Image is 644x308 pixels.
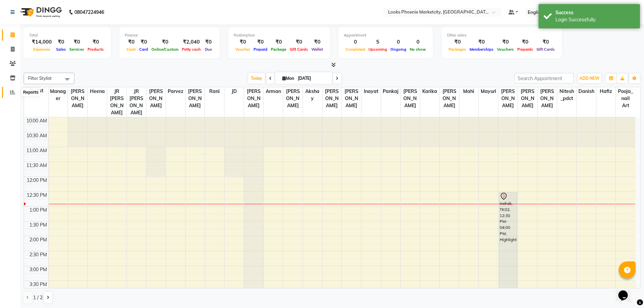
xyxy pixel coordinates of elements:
[54,47,68,52] span: Sales
[555,16,635,23] div: Login Successfully.
[495,38,516,46] div: ₹0
[252,38,269,46] div: ₹0
[29,32,105,38] div: Total
[49,87,68,103] span: Manager
[150,47,180,52] span: Online/Custom
[518,87,537,110] span: [PERSON_NAME]
[25,177,48,184] div: 12:00 PM
[389,38,408,46] div: 0
[367,38,389,46] div: 5
[127,87,146,117] span: JR [PERSON_NAME]
[616,87,635,110] span: Pooja_nail art
[516,47,535,52] span: Prepaids
[468,38,495,46] div: ₹0
[25,117,48,124] div: 10:00 AM
[310,47,325,52] span: Wallet
[408,47,428,52] span: No show
[125,38,138,46] div: ₹0
[578,74,601,83] button: ADD NEW
[296,73,330,84] input: 2025-09-01
[138,47,150,52] span: Card
[25,192,48,199] div: 12:30 PM
[205,87,224,96] span: Rani
[125,47,138,52] span: Cash
[420,87,439,96] span: karika
[281,76,296,81] span: Mon
[616,281,637,301] iframe: chat widget
[68,38,86,46] div: ₹0
[224,87,244,96] span: JD
[596,87,616,96] span: Hafiz
[25,147,48,154] div: 11:00 AM
[234,47,252,52] span: Voucher
[29,38,54,46] div: ₹14,000
[88,87,107,96] span: Heena
[555,9,635,16] div: Success
[86,38,105,46] div: ₹0
[535,47,556,52] span: Gift Cards
[33,294,43,301] span: 1 / 2
[344,38,367,46] div: 0
[248,73,265,84] span: Today
[577,87,596,96] span: Danish
[557,87,576,103] span: Nitesh_pdct
[146,87,166,110] span: [PERSON_NAME]
[538,87,557,110] span: [PERSON_NAME]
[180,47,202,52] span: Petty cash
[381,87,400,96] span: Pankaj
[401,87,420,110] span: [PERSON_NAME]
[459,87,479,96] span: Mahi
[28,251,48,258] div: 2:30 PM
[28,281,48,288] div: 3:30 PM
[310,38,325,46] div: ₹0
[86,47,105,52] span: Products
[28,207,48,214] div: 1:00 PM
[54,38,68,46] div: ₹0
[499,192,517,295] div: mehek, TK02, 12:30 PM-04:00 PM, Highlights/Streaks(F)*
[579,76,599,81] span: ADD NEW
[479,87,498,96] span: Mayuri
[303,87,322,103] span: Akshay
[31,47,52,52] span: Expenses
[186,87,205,110] span: [PERSON_NAME]
[288,38,310,46] div: ₹0
[25,162,48,169] div: 11:30 AM
[150,38,180,46] div: ₹0
[28,221,48,229] div: 1:30 PM
[28,75,52,81] span: Filter Stylist
[516,38,535,46] div: ₹0
[107,87,126,117] span: JR [PERSON_NAME]
[21,88,40,96] div: Reports
[138,38,150,46] div: ₹0
[68,47,86,52] span: Services
[68,87,87,110] span: [PERSON_NAME]
[269,38,288,46] div: ₹0
[17,3,64,22] img: logo
[535,38,556,46] div: ₹0
[495,47,516,52] span: Vouchers
[234,32,325,38] div: Redemption
[447,38,468,46] div: ₹0
[28,236,48,243] div: 2:00 PM
[344,47,367,52] span: Completed
[180,38,202,46] div: ₹2,040
[288,47,310,52] span: Gift Cards
[447,32,556,38] div: Other sales
[344,32,428,38] div: Appointment
[408,38,428,46] div: 0
[440,87,459,110] span: [PERSON_NAME]
[166,87,185,96] span: Parvez
[389,47,408,52] span: Ongoing
[74,3,104,22] b: 08047224946
[252,47,269,52] span: Prepaid
[447,47,468,52] span: Packages
[28,266,48,273] div: 3:00 PM
[264,87,283,96] span: Arman
[342,87,361,110] span: [PERSON_NAME]
[25,132,48,139] div: 10:30 AM
[244,87,263,110] span: [PERSON_NAME]
[203,47,214,52] span: Due
[202,38,214,46] div: ₹0
[234,38,252,46] div: ₹0
[269,47,288,52] span: Package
